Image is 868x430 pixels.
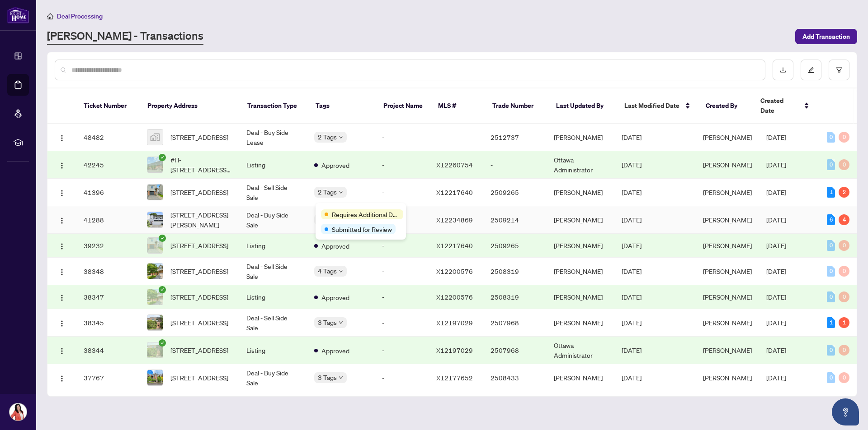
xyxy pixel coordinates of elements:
[170,373,228,383] span: [STREET_ADDRESS]
[547,206,614,234] td: [PERSON_NAME]
[55,315,69,330] button: Logo
[76,234,140,258] td: 39232
[57,12,103,20] span: Deal Processing
[827,187,835,198] div: 1
[703,216,752,224] span: [PERSON_NAME]
[827,372,835,383] div: 0
[321,160,349,170] span: Approved
[483,337,547,364] td: 2507968
[547,309,614,337] td: [PERSON_NAME]
[58,375,66,382] img: Logo
[622,161,642,169] span: [DATE]
[766,374,786,382] span: [DATE]
[436,188,473,196] span: X12217640
[58,347,66,355] img: Logo
[827,240,835,251] div: 0
[436,161,473,169] span: X12260754
[827,214,835,225] div: 6
[766,319,786,327] span: [DATE]
[827,291,835,302] div: 0
[147,185,163,200] img: thumbnail-img
[7,7,29,23] img: logo
[58,294,66,301] img: Logo
[827,159,835,170] div: 0
[159,235,166,242] span: check-circle
[375,179,429,206] td: -
[483,258,547,285] td: 2508319
[839,159,849,170] div: 0
[547,234,614,258] td: [PERSON_NAME]
[159,154,166,161] span: check-circle
[547,124,614,151] td: [PERSON_NAME]
[839,372,849,383] div: 0
[170,318,228,328] span: [STREET_ADDRESS]
[321,292,349,302] span: Approved
[773,60,793,80] button: download
[321,346,349,356] span: Approved
[483,179,547,206] td: 2509265
[76,179,140,206] td: 41396
[55,185,69,199] button: Logo
[703,319,752,327] span: [PERSON_NAME]
[239,285,307,309] td: Listing
[622,267,642,275] span: [DATE]
[766,346,786,354] span: [DATE]
[55,157,69,172] button: Logo
[376,88,431,124] th: Project Name
[147,289,163,305] img: thumbnail-img
[703,267,752,275] span: [PERSON_NAME]
[339,375,343,380] span: down
[622,133,642,141] span: [DATE]
[375,309,429,337] td: -
[839,266,849,277] div: 0
[170,266,228,276] span: [STREET_ADDRESS]
[147,315,163,330] img: thumbnail-img
[55,238,69,253] button: Logo
[483,364,547,392] td: 2508433
[753,88,817,124] th: Created Date
[375,124,429,151] td: -
[58,243,66,250] img: Logo
[839,345,849,356] div: 0
[766,161,786,169] span: [DATE]
[436,346,473,354] span: X12197029
[58,320,66,327] img: Logo
[170,155,232,175] span: #H-[STREET_ADDRESS][PERSON_NAME]
[147,129,163,145] img: thumbnail-img
[339,320,343,325] span: down
[375,151,429,179] td: -
[839,132,849,143] div: 0
[375,234,429,258] td: -
[836,67,842,73] span: filter
[802,29,850,44] span: Add Transaction
[436,374,473,382] span: X12177652
[170,132,228,142] span: [STREET_ADDRESS]
[703,161,752,169] span: [PERSON_NAME]
[55,264,69,278] button: Logo
[76,309,140,337] td: 38345
[147,238,163,253] img: thumbnail-img
[839,291,849,302] div: 0
[839,317,849,328] div: 1
[76,337,140,364] td: 38344
[308,88,377,124] th: Tags
[829,60,849,80] button: filter
[766,133,786,141] span: [DATE]
[318,132,337,142] span: 2 Tags
[339,217,343,222] span: down
[703,374,752,382] span: [PERSON_NAME]
[766,188,786,196] span: [DATE]
[760,96,799,116] span: Created Date
[703,346,752,354] span: [PERSON_NAME]
[547,179,614,206] td: [PERSON_NAME]
[47,13,53,19] span: home
[375,206,429,234] td: -
[795,29,857,44] button: Add Transaction
[339,135,343,139] span: down
[318,266,337,276] span: 4 Tags
[766,267,786,275] span: [DATE]
[485,88,549,124] th: Trade Number
[76,124,140,151] td: 48482
[622,241,642,250] span: [DATE]
[239,124,307,151] td: Deal - Buy Side Lease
